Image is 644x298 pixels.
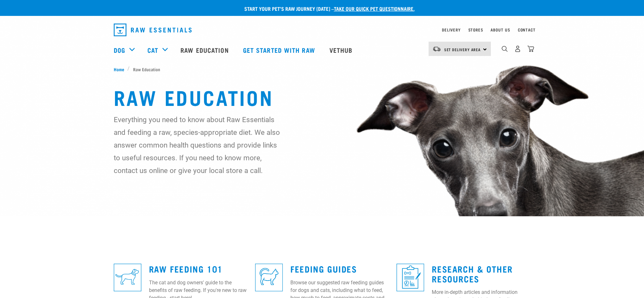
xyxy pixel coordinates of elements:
a: Vethub [323,37,361,63]
nav: breadcrumbs [114,66,531,73]
img: re-icons-dog3-sq-blue.png [114,264,141,291]
a: Raw Education [174,37,236,63]
img: van-moving.png [432,46,441,52]
a: Research & Other Resources [432,266,513,281]
a: About Us [491,29,510,31]
a: Delivery [442,29,460,31]
span: Home [114,66,124,73]
a: Feeding Guides [290,266,357,271]
nav: dropdown navigation [109,21,536,39]
a: Home [114,66,128,73]
p: Everything you need to know about Raw Essentials and feeding a raw, species-appropriate diet. We ... [114,113,281,177]
a: Contact [518,29,536,31]
img: re-icons-cat2-sq-blue.png [255,264,283,291]
h1: Raw Education [114,85,531,108]
img: user.png [514,45,521,52]
a: take our quick pet questionnaire. [334,7,415,10]
img: Raw Essentials Logo [114,24,192,36]
img: home-icon@2x.png [527,45,534,52]
a: Cat [147,45,158,55]
a: Get started with Raw [237,37,323,63]
img: re-icons-healthcheck1-sq-blue.png [397,264,424,291]
a: Raw Feeding 101 [149,266,223,271]
img: home-icon-1@2x.png [502,46,508,52]
a: Dog [114,45,125,55]
a: Stores [468,29,483,31]
span: Set Delivery Area [444,48,481,51]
